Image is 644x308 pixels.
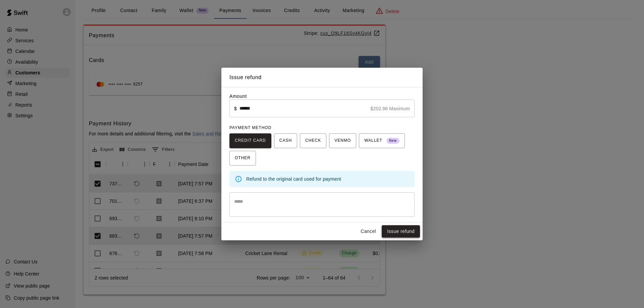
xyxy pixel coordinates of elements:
span: CHECK [305,135,321,146]
label: Amount [229,94,247,99]
span: WALLET [364,135,399,146]
button: CREDIT CARD [229,133,271,148]
p: $ [234,105,237,112]
button: OTHER [229,151,256,166]
div: Refund to the original card used for payment [246,173,409,185]
button: VENMO [329,133,356,148]
span: VENMO [334,135,351,146]
button: WALLET New [359,133,405,148]
button: CASH [274,133,297,148]
button: CHECK [300,133,326,148]
h2: Issue refund [221,68,423,87]
span: OTHER [235,153,251,164]
button: Issue refund [382,225,420,238]
p: $202.96 Maximum [371,105,410,112]
span: CASH [279,135,292,146]
span: CREDIT CARD [235,135,266,146]
span: New [386,136,399,145]
button: Cancel [358,225,379,238]
span: PAYMENT METHOD [229,125,271,130]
